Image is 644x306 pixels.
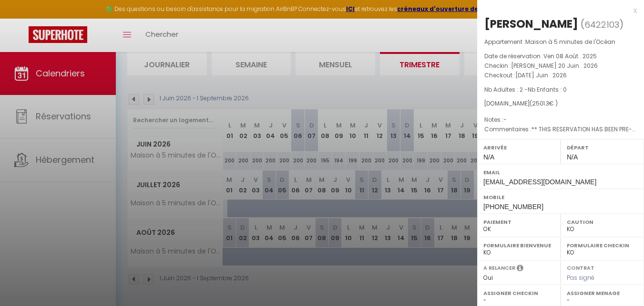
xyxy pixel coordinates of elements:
[528,85,567,94] span: Nb Enfants : 0
[484,52,637,61] p: Date de réservation :
[483,241,554,250] label: Formulaire Bienvenue
[581,18,624,31] span: ( )
[567,143,638,152] label: Départ
[484,37,637,47] p: Appartement :
[525,38,615,46] span: Maison à 5 minutes de l'Océan
[543,52,597,60] span: Ven 08 Août . 2025
[503,116,507,124] span: -
[484,71,637,80] p: Checkout :
[484,85,567,94] span: Nb Adultes : 2 -
[567,217,638,227] label: Caution
[567,264,594,270] label: Contrat
[483,192,638,202] label: Mobile
[483,168,638,177] label: Email
[567,241,638,250] label: Formulaire Checkin
[532,99,549,107] span: 2501.3
[484,16,578,32] div: [PERSON_NAME]
[515,71,567,79] span: [DATE] Juin . 2026
[484,125,637,134] p: Commentaires :
[483,178,596,186] span: [EMAIL_ADDRESS][DOMAIN_NAME]
[483,203,543,211] span: [PHONE_NUMBER]
[511,62,598,70] span: [PERSON_NAME] 20 Juin . 2026
[483,217,554,227] label: Paiement
[517,264,523,274] i: Sélectionner OUI si vous souhaiter envoyer les séquences de messages post-checkout
[483,143,554,152] label: Arrivée
[483,288,554,298] label: Assigner Checkin
[477,5,637,16] div: x
[484,99,637,108] div: [DOMAIN_NAME]
[8,4,36,32] button: Ouvrir le widget de chat LiveChat
[584,19,619,31] span: 6422103
[484,61,637,71] p: Checkin :
[530,99,558,107] span: ( € )
[483,153,494,161] span: N/A
[567,274,594,282] span: Pas signé
[567,288,638,298] label: Assigner Menage
[483,264,515,272] label: A relancer
[567,153,578,161] span: N/A
[484,115,637,125] p: Notes :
